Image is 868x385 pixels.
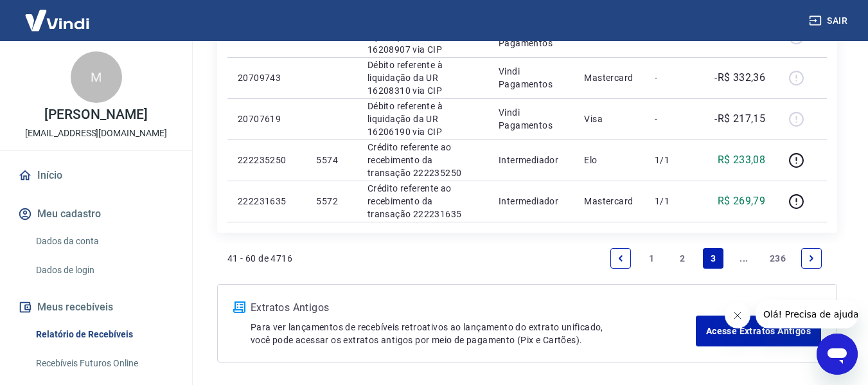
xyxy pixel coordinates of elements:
a: Previous page [610,248,631,269]
p: Intermediador [499,195,563,208]
p: 1/1 [655,195,693,208]
p: 41 - 60 de 4716 [227,252,292,265]
a: Page 3 is your current page [703,248,723,269]
p: Visa [584,112,634,125]
p: -R$ 217,15 [714,111,765,127]
p: Elo [584,154,634,166]
p: Mastercard [584,195,634,208]
p: Mastercard [584,71,634,84]
a: Dados da conta [31,228,177,255]
p: - [655,112,693,125]
span: Olá! Precisa de ajuda? [8,9,108,19]
p: 20709743 [238,71,296,84]
img: ícone [233,301,245,313]
p: Crédito referente ao recebimento da transação 222235250 [368,141,478,179]
a: Acesse Extratos Antigos [696,316,821,346]
p: Débito referente à liquidação da UR 16206190 via CIP [368,100,478,138]
p: Débito referente à liquidação da UR 16208310 via CIP [368,58,478,97]
p: Crédito referente ao recebimento da transação 222231635 [368,182,478,220]
p: Para ver lançamentos de recebíveis retroativos ao lançamento do extrato unificado, você pode aces... [251,321,696,346]
iframe: Mensagem da empresa [756,300,858,328]
a: Jump forward [734,248,754,269]
p: [EMAIL_ADDRESS][DOMAIN_NAME] [25,127,167,140]
p: Vindi Pagamentos [499,65,563,91]
button: Meus recebíveis [15,293,177,321]
p: Extratos Antigos [251,300,696,316]
p: -R$ 332,36 [714,70,765,85]
p: R$ 269,79 [718,193,766,209]
p: Vindi Pagamentos [499,106,563,132]
p: 1/1 [655,154,693,166]
button: Sair [806,9,853,33]
a: Recebíveis Futuros Online [31,350,177,377]
iframe: Fechar mensagem [725,303,750,328]
a: Page 2 [672,248,693,269]
img: Vindi [15,1,99,40]
a: Next page [801,248,822,269]
a: Início [15,161,177,190]
a: Page 1 [641,248,662,269]
p: 20707619 [238,112,296,125]
a: Page 236 [765,248,791,269]
ul: Pagination [605,243,827,274]
button: Meu cadastro [15,200,177,228]
a: Dados de login [31,257,177,283]
iframe: Botão para abrir a janela de mensagens [817,334,858,375]
div: M [71,51,122,103]
p: [PERSON_NAME] [44,108,147,121]
a: Relatório de Recebíveis [31,321,177,348]
p: 222231635 [238,195,296,208]
p: 222235250 [238,154,296,166]
p: 5572 [316,195,346,208]
p: 5574 [316,154,346,166]
p: - [655,71,693,84]
p: R$ 233,08 [718,152,766,168]
p: Intermediador [499,154,563,166]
